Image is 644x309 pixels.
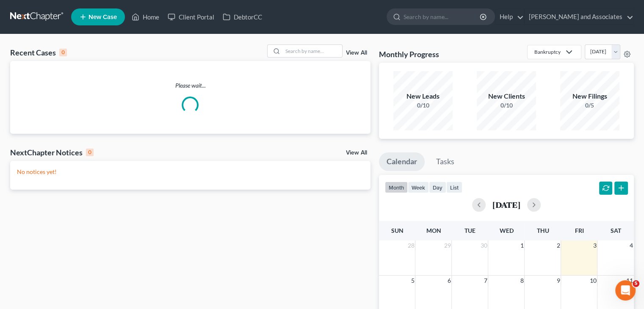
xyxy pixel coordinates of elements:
[629,240,634,251] span: 4
[560,91,619,101] div: New Filings
[589,276,597,286] span: 10
[10,81,370,90] p: Please wait...
[88,14,117,20] span: New Case
[633,280,639,287] span: 5
[477,91,536,101] div: New Clients
[446,276,451,286] span: 6
[443,240,451,251] span: 29
[379,152,425,171] a: Calendar
[59,49,67,56] div: 0
[499,227,513,234] span: Wed
[10,147,94,157] div: NextChapter Notices
[406,240,415,251] span: 28
[408,182,429,193] button: week
[610,227,621,234] span: Sat
[446,182,462,193] button: list
[464,227,475,234] span: Tue
[429,182,446,193] button: day
[426,227,441,234] span: Mon
[483,276,488,286] span: 7
[479,240,488,251] span: 30
[17,168,364,176] p: No notices yet!
[10,47,67,58] div: Recent Cases
[428,152,462,171] a: Tasks
[385,182,408,193] button: month
[615,280,636,301] iframe: Intercom live chat
[575,227,583,234] span: Fri
[393,101,453,110] div: 0/10
[86,149,94,156] div: 0
[556,240,561,251] span: 2
[477,101,536,110] div: 0/10
[519,240,524,251] span: 1
[163,9,218,25] a: Client Portal
[625,276,634,286] span: 11
[379,49,439,59] h3: Monthly Progress
[536,227,549,234] span: Thu
[525,9,633,25] a: [PERSON_NAME] and Associates
[560,101,619,110] div: 0/5
[393,91,453,101] div: New Leads
[519,276,524,286] span: 8
[391,227,403,234] span: Sun
[556,276,561,286] span: 9
[492,200,520,209] h2: [DATE]
[346,50,367,56] a: View All
[127,9,163,25] a: Home
[534,48,561,55] div: Bankruptcy
[404,9,481,25] input: Search by name...
[410,276,415,286] span: 5
[218,9,266,25] a: DebtorCC
[283,45,342,57] input: Search by name...
[346,150,367,156] a: View All
[495,9,524,25] a: Help
[592,240,597,251] span: 3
